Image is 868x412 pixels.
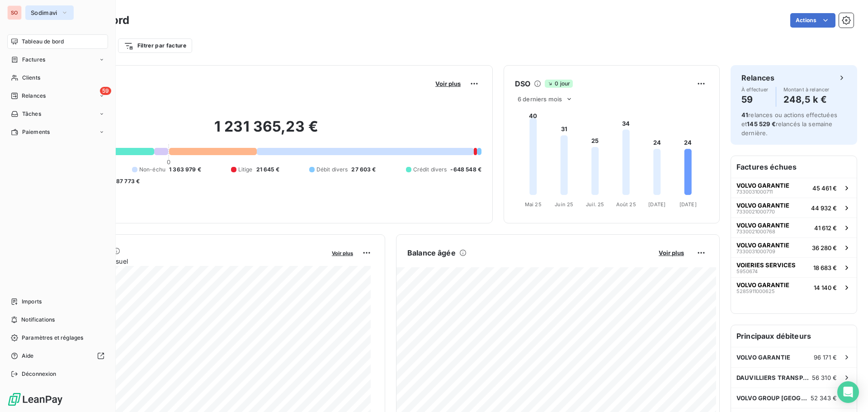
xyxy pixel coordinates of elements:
span: 14 140 € [814,284,837,291]
span: Litige [238,166,253,174]
span: -87 773 € [113,177,140,185]
span: Crédit divers [413,166,447,174]
span: -648 548 € [450,166,481,174]
span: Relances [22,92,46,100]
span: 52 343 € [811,394,837,402]
span: VOLVO GARANTIE [736,202,789,209]
button: Voir plus [433,80,463,88]
h6: Principaux débiteurs [731,325,857,347]
span: 7330021000768 [736,229,775,234]
tspan: Mai 25 [525,201,542,208]
span: 5950674 [736,269,758,274]
span: À effectuer [741,87,769,92]
span: Paramètres et réglages [22,334,83,342]
button: Voir plus [656,249,687,257]
span: 41 [741,111,748,118]
span: Déconnexion [22,370,57,378]
span: 41 612 € [814,224,837,232]
button: VOLVO GARANTIE733003100071145 461 € [731,178,857,198]
span: 7330021000770 [736,209,775,214]
span: 7330031000709 [736,249,775,254]
tspan: Août 25 [616,201,636,208]
span: 44 932 € [811,204,837,212]
span: Paiements [22,128,50,136]
span: Tableau de bord [22,38,64,46]
span: Débit divers [316,166,348,174]
h6: Factures échues [731,156,857,178]
span: Sodimavi [31,9,57,16]
span: VOLVO GARANTIE [736,222,789,229]
button: Actions [790,13,835,28]
button: VOLVO GARANTIE528591100062514 140 € [731,277,857,297]
span: Non-échu [139,166,165,174]
span: 0 [167,158,170,166]
div: SO [7,5,22,20]
span: Clients [22,74,40,82]
span: Montant à relancer [783,87,830,92]
span: 18 683 € [813,264,837,271]
button: Filtrer par facture [118,38,192,53]
span: 56 310 € [812,374,837,381]
tspan: Juil. 25 [586,201,604,208]
h4: 59 [741,92,769,107]
span: Voir plus [659,249,684,256]
span: VOLVO GROUP [GEOGRAPHIC_DATA] NV [736,394,811,402]
span: VOIERIES SERVICES [736,261,796,269]
span: 59 [100,87,111,95]
span: 36 280 € [812,244,837,251]
span: VOLVO GARANTIE [736,182,789,189]
span: Chiffre d'affaires mensuel [51,256,325,266]
span: 1 363 979 € [169,166,201,174]
span: 21 645 € [256,166,279,174]
span: 0 jour [545,80,573,88]
span: 7330031000711 [736,189,773,194]
span: 27 603 € [351,166,376,174]
div: Open Intercom Messenger [837,381,859,403]
span: relances ou actions effectuées et relancés la semaine dernière. [741,111,837,137]
h2: 1 231 365,23 € [51,118,481,145]
span: VOLVO GARANTIE [736,281,789,289]
button: Voir plus [329,249,356,257]
span: VOLVO GARANTIE [736,354,790,361]
h6: Balance âgée [407,247,456,258]
span: Imports [22,298,42,306]
tspan: [DATE] [679,201,697,208]
h4: 248,5 k € [783,92,830,107]
button: VOLVO GARANTIE733003100070936 280 € [731,237,857,257]
span: Voir plus [332,250,353,256]
tspan: Juin 25 [555,201,573,208]
span: Voir plus [435,80,461,87]
span: 145 529 € [747,120,775,128]
button: VOLVO GARANTIE733002100076841 612 € [731,218,857,237]
h6: Relances [741,72,774,83]
h6: DSO [515,78,530,89]
span: 45 461 € [812,185,837,192]
span: 96 171 € [814,354,837,361]
span: Notifications [21,316,55,324]
span: VOLVO GARANTIE [736,242,789,249]
span: DAUVILLIERS TRANSPORTS SARL [736,374,812,381]
a: Aide [7,349,108,363]
span: Tâches [22,110,41,118]
button: VOLVO GARANTIE733002100077044 932 € [731,198,857,218]
span: 6 derniers mois [518,95,562,103]
tspan: [DATE] [648,201,665,208]
img: Logo LeanPay [7,392,63,407]
span: Aide [22,352,34,360]
button: VOIERIES SERVICES595067418 683 € [731,257,857,277]
span: 5285911000625 [736,289,775,294]
span: Factures [22,56,45,64]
